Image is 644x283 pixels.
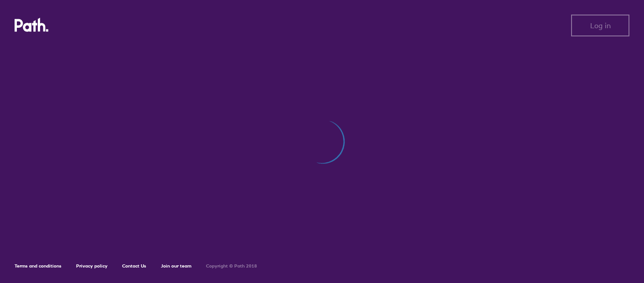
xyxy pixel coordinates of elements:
[161,263,191,269] a: Join our team
[122,263,146,269] a: Contact Us
[571,15,629,36] button: Log in
[15,263,62,269] a: Terms and conditions
[206,263,257,269] h6: Copyright © Path 2018
[590,21,611,30] span: Log in
[76,263,108,269] a: Privacy policy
